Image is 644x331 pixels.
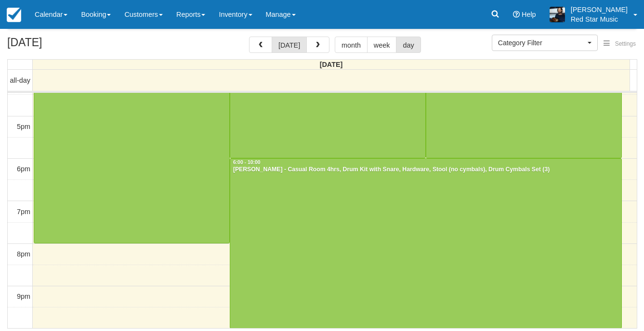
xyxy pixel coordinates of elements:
span: Category Filter [498,38,585,48]
span: 8pm [17,250,30,258]
h2: [DATE] [7,37,129,54]
span: 5pm [17,123,30,130]
img: A1 [550,7,565,22]
i: Help [513,11,520,18]
a: 6:00 - 10:00[PERSON_NAME] - Casual Room 4hrs, Drum Kit with Snare, Hardware, Stool (no cymbals), ... [230,158,622,328]
button: week [367,37,397,53]
span: 9pm [17,293,30,300]
button: Category Filter [492,35,598,51]
img: checkfront-main-nav-mini-logo.png [7,8,21,22]
span: 6:00 - 10:00 [233,160,261,165]
span: 7pm [17,208,30,216]
span: Help [522,11,536,18]
button: day [396,37,421,53]
div: [PERSON_NAME] - Casual Room 4hrs, Drum Kit with Snare, Hardware, Stool (no cymbals), Drum Cymbals... [233,166,619,174]
button: month [335,37,368,53]
button: Settings [598,37,642,51]
span: all-day [10,76,30,84]
p: Red Star Music [571,14,628,24]
span: Settings [615,40,636,47]
button: [DATE] [272,37,307,53]
span: [DATE] [320,61,343,68]
p: [PERSON_NAME] [571,5,628,14]
span: 6pm [17,165,30,173]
